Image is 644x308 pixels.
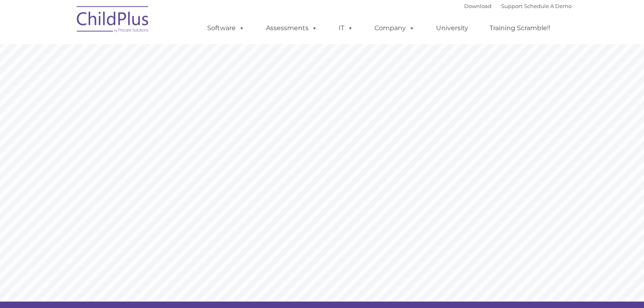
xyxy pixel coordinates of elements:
a: Assessments [258,20,325,36]
a: Software [199,20,253,36]
font: | [464,3,572,9]
img: ChildPlus by Procare Solutions [73,0,153,41]
a: Schedule A Demo [524,3,572,9]
a: Company [366,20,423,36]
a: Support [501,3,523,9]
a: University [428,20,476,36]
a: Training Scramble!! [481,20,558,36]
a: Download [464,3,492,9]
a: IT [331,20,361,36]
